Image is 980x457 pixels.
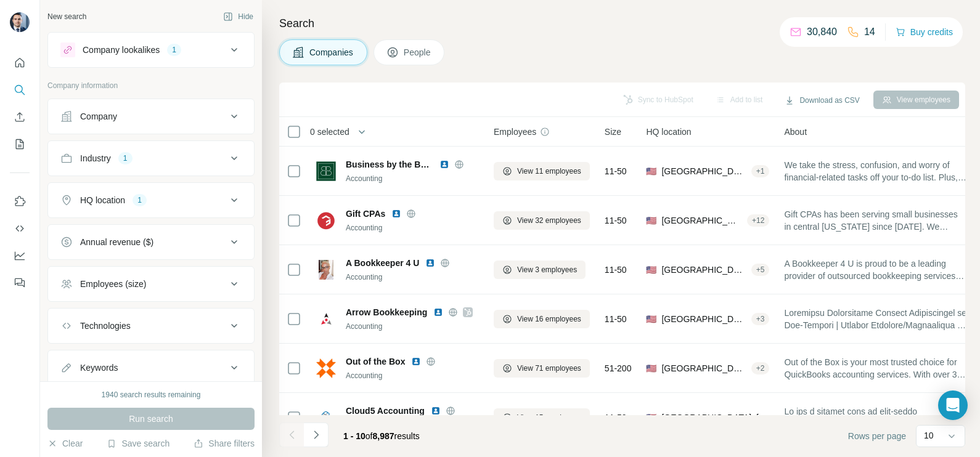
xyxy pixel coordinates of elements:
button: Company [48,102,254,131]
button: Company lookalikes1 [48,35,254,65]
img: Logo of A Bookkeeper 4 U [316,260,336,280]
button: View 15 employees [494,408,590,427]
span: 11-50 [605,165,627,177]
button: Dashboard [10,245,30,267]
span: results [343,431,420,441]
span: Business by the Book [346,158,433,171]
div: + 5 [751,264,770,275]
img: Logo of Gift CPAs [316,211,336,230]
h4: Search [279,15,965,32]
button: Keywords [48,353,254,382]
button: Use Surfe API [10,217,30,240]
button: Technologies [48,311,254,341]
span: Cloud5 Accounting [346,405,425,417]
img: LinkedIn logo [411,357,421,366]
div: Company [80,110,117,123]
span: HQ location [646,126,691,138]
div: New search [47,11,86,22]
span: View 11 employees [517,166,581,177]
span: 11-50 [605,264,627,276]
div: + 2 [751,363,770,374]
span: 🇺🇸 [646,214,656,227]
button: Download as CSV [776,91,868,110]
span: Gift CPAs [346,208,385,220]
span: Arrow Bookkeeping [346,306,427,318]
span: [GEOGRAPHIC_DATA], [US_STATE] [661,313,746,325]
img: LinkedIn logo [391,209,401,219]
span: Lo ips d sitamet cons ad elit-seddo eiusmodtemp inc utlaboreetd, magnaaliq en adminimven quisno e... [784,405,966,430]
div: Accounting [346,272,479,283]
button: Navigate to next page [304,423,329,447]
img: Avatar [10,12,30,32]
div: Keywords [80,362,118,374]
div: Accounting [346,370,479,381]
img: LinkedIn logo [425,258,435,268]
span: View 71 employees [517,363,581,374]
img: LinkedIn logo [431,406,441,416]
span: 8,987 [373,431,394,441]
div: 1 [118,153,133,164]
button: Share filters [194,437,255,450]
button: Enrich CSV [10,106,30,128]
span: 51-200 [605,362,632,374]
div: Industry [80,152,111,164]
span: [GEOGRAPHIC_DATA], [US_STATE] [661,214,742,227]
span: 11-50 [605,214,627,227]
div: Accounting [346,173,479,184]
img: Logo of Cloud5 Accounting [316,408,336,427]
span: [GEOGRAPHIC_DATA], [US_STATE] [661,362,746,374]
div: Open Intercom Messenger [938,390,968,420]
button: View 3 employees [494,261,586,279]
p: 14 [864,25,875,39]
span: Gift CPAs has been serving small businesses in central [US_STATE] since [DATE]. We understand the... [784,208,966,233]
button: Search [10,79,30,101]
button: View 32 employees [494,211,590,230]
button: View 16 employees [494,310,590,328]
span: Out of the Box is your most trusted choice for QuickBooks accounting services. With over 30 years... [784,356,966,381]
div: HQ location [80,194,125,206]
button: View 11 employees [494,162,590,180]
button: Annual revenue ($) [48,227,254,257]
span: of [365,431,373,441]
p: Company information [47,80,255,91]
span: A Bookkeeper 4 U is proud to be a leading provider of outsourced bookkeeping services across [GEO... [784,257,966,282]
span: Size [605,126,621,138]
span: 🇺🇸 [646,362,656,374]
span: View 32 employees [517,215,581,226]
span: [GEOGRAPHIC_DATA], [US_STATE] [661,411,769,424]
span: Out of the Box [346,355,405,368]
span: 🇺🇸 [646,165,656,177]
button: HQ location1 [48,185,254,215]
img: Logo of Business by the Book [316,161,336,181]
button: View 71 employees [494,359,590,378]
span: Companies [309,46,354,59]
div: 1 [167,44,181,55]
span: 11-50 [605,411,627,424]
div: 1940 search results remaining [102,389,201,400]
img: Logo of Arrow Bookkeeping [316,309,336,329]
span: 🇺🇸 [646,313,656,325]
div: Accounting [346,321,479,332]
button: Save search [107,437,169,450]
button: Industry1 [48,144,254,173]
div: Accounting [346,222,479,233]
span: View 15 employees [517,412,581,423]
button: Employees (size) [48,269,254,299]
div: + 3 [751,313,770,325]
p: 30,840 [807,25,837,39]
span: [GEOGRAPHIC_DATA] [661,264,746,276]
span: People [404,46,432,59]
span: [GEOGRAPHIC_DATA] [661,165,746,177]
span: Rows per page [848,430,906,442]
span: View 16 employees [517,313,581,325]
span: 🇺🇸 [646,264,656,276]
button: Use Surfe on LinkedIn [10,190,30,212]
button: Feedback [10,272,30,294]
span: A Bookkeeper 4 U [346,257,419,269]
span: About [784,126,807,138]
img: LinkedIn logo [433,307,443,317]
img: LinkedIn logo [439,160,449,169]
div: Technologies [80,320,131,332]
button: Quick start [10,52,30,74]
img: Logo of Out of the Box [316,358,336,378]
